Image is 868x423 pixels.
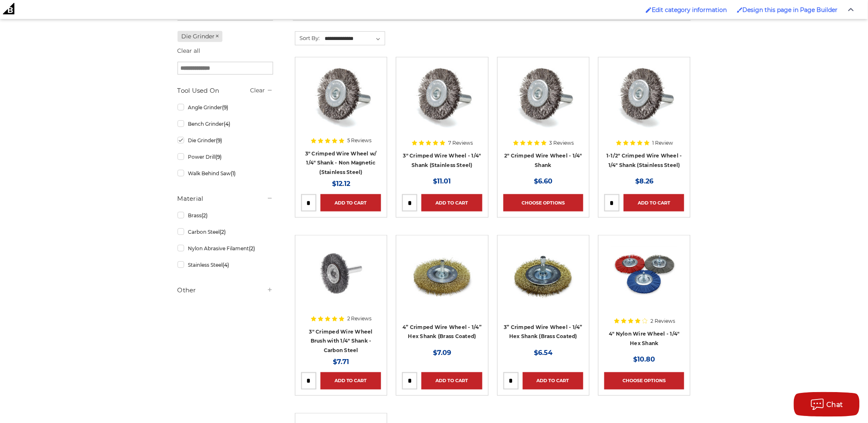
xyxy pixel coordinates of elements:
[250,87,265,94] a: Clear
[178,225,273,239] a: Carbon Steel
[222,262,229,268] span: (4)
[402,241,482,321] a: 4 inch brass coated crimped wire wheel
[301,241,381,321] a: 3" Crimped Carbon Steel Wire Wheel Brush with 1/4" Shank
[178,47,201,54] a: Clear all
[611,241,677,307] img: 4 inch nylon wire wheel for drill
[503,194,583,211] a: Choose Options
[510,241,576,307] img: 3 inch brass coated crimped wire wheel
[301,63,381,143] a: Crimped Wire Wheel with Shank Non Magnetic
[523,372,583,390] a: Add to Cart
[635,177,653,185] span: $8.26
[178,31,223,42] a: Die Grinder
[178,194,273,204] h5: Material
[321,194,381,211] a: Add to Cart
[216,137,222,143] span: (9)
[178,258,273,272] a: Stainless Steel
[604,63,684,143] a: Crimped Wire Wheel with Shank
[178,150,273,164] a: Power Drill
[295,32,320,44] label: Sort By:
[178,86,273,96] h5: Tool Used On
[611,63,677,129] img: Crimped Wire Wheel with Shank
[249,245,255,251] span: (2)
[604,372,684,390] a: Choose Options
[433,349,451,357] span: $7.09
[178,117,273,131] a: Bench Grinder
[433,177,451,185] span: $11.01
[606,153,682,168] a: 1-1/2" Crimped Wire Wheel - 1/4" Shank (Stainless Steel)
[743,6,838,14] span: Design this page in Page Builder
[402,324,482,340] a: 4” Crimped Wire Wheel - 1/4” Hex Shank (Brass Coated)
[646,7,652,13] img: Enabled brush for category edit
[503,241,583,321] a: 3 inch brass coated crimped wire wheel
[848,8,854,12] img: Close Admin Bar
[332,180,350,188] span: $12.12
[201,212,208,219] span: (2)
[642,2,731,18] a: Enabled brush for category edit Edit category information
[653,141,674,146] span: 1 Review
[215,154,222,160] span: (9)
[634,355,655,363] span: $10.80
[402,63,482,143] a: Crimped Wire Wheel with Shank
[504,324,583,340] a: 3” Crimped Wire Wheel - 1/4” Hex Shank (Brass Coated)
[650,319,675,324] span: 2 Reviews
[178,100,273,115] a: Angle Grinder
[504,153,582,168] a: 2" Crimped Wire Wheel - 1/4" Shank
[220,229,226,235] span: (2)
[321,372,381,390] a: Add to Cart
[333,358,349,366] span: $7.71
[178,241,273,256] a: Nylon Abrasive Filament
[609,331,680,346] a: 4" Nylon Wire Wheel - 1/4" Hex Shank
[305,150,377,175] a: 3" Crimped Wire Wheel w/ 1/4" Shank - Non Magnetic (Stainless Steel)
[178,285,273,295] h5: Other
[794,392,860,417] button: Chat
[403,153,481,168] a: 3" Crimped Wire Wheel - 1/4" Shank (Stainless Steel)
[534,349,552,357] span: $6.54
[421,194,482,211] a: Add to Cart
[409,63,475,129] img: Crimped Wire Wheel with Shank
[308,63,374,129] img: Crimped Wire Wheel with Shank Non Magnetic
[652,6,727,14] span: Edit category information
[324,33,385,45] select: Sort By:
[534,177,552,185] span: $6.60
[737,7,743,13] img: Enabled brush for page builder edit.
[178,133,273,148] a: Die Grinder
[827,401,844,409] span: Chat
[448,141,473,146] span: 7 Reviews
[409,241,475,307] img: 4 inch brass coated crimped wire wheel
[224,121,230,127] span: (4)
[604,241,684,321] a: 4 inch nylon wire wheel for drill
[421,372,482,390] a: Add to Cart
[231,170,236,176] span: (1)
[510,63,576,129] img: Crimped Wire Wheel with Shank
[624,194,684,211] a: Add to Cart
[308,241,374,307] img: 3" Crimped Carbon Steel Wire Wheel Brush with 1/4" Shank
[733,2,842,18] a: Enabled brush for page builder edit. Design this page in Page Builder
[503,63,583,143] a: Crimped Wire Wheel with Shank
[222,104,228,110] span: (9)
[550,141,574,146] span: 3 Reviews
[309,329,373,353] a: 3" Crimped Wire Wheel Brush with 1/4" Shank - Carbon Steel
[178,208,273,223] a: Brass
[178,166,273,181] a: Walk Behind Saw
